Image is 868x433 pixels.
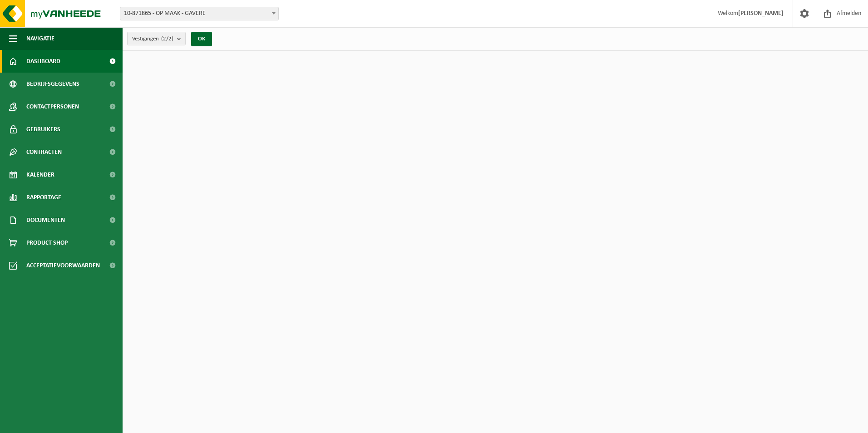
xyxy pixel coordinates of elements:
[738,10,784,17] strong: [PERSON_NAME]
[26,254,100,277] span: Acceptatievoorwaarden
[26,163,54,186] span: Kalender
[26,50,60,73] span: Dashboard
[26,73,79,95] span: Bedrijfsgegevens
[26,141,62,163] span: Contracten
[120,7,279,20] span: 10-871865 - OP MAAK - GAVERE
[161,36,173,42] count: (2/2)
[191,32,212,46] button: OK
[132,32,173,46] span: Vestigingen
[26,231,68,254] span: Product Shop
[26,118,60,141] span: Gebruikers
[26,95,79,118] span: Contactpersonen
[127,32,186,45] button: Vestigingen(2/2)
[26,186,61,209] span: Rapportage
[26,27,54,50] span: Navigatie
[120,7,278,20] span: 10-871865 - OP MAAK - GAVERE
[26,209,65,231] span: Documenten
